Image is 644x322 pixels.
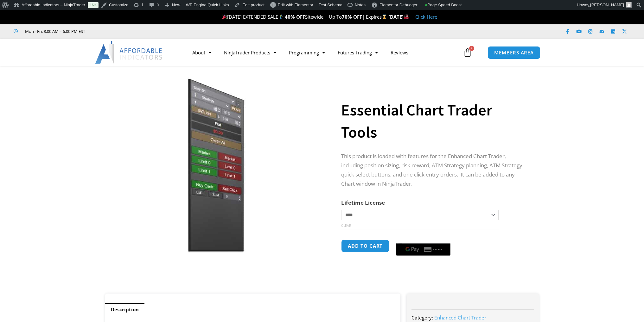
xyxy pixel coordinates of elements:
[95,41,163,64] img: LogoAI | Affordable Indicators – NinjaTrader
[384,45,415,60] a: Reviews
[434,314,486,321] a: Enhanced Chart Trader
[342,14,362,20] strong: 70% OFF
[469,46,474,51] span: 2
[341,199,385,206] label: Lifetime License
[341,99,526,143] h1: Essential Chart Trader Tools
[278,3,313,7] span: Edit with Elementor
[278,15,283,19] img: 🏌️‍♂️
[94,28,189,34] iframe: Customer reviews powered by Trustpilot
[88,2,99,8] a: Live
[222,15,227,19] img: 🎉
[341,223,351,228] a: Clear options
[283,45,331,60] a: Programming
[105,303,144,316] a: Description
[488,46,540,59] a: MEMBERS AREA
[388,14,409,20] strong: [DATE]
[415,14,437,20] a: Click Here
[186,45,462,60] nav: Menu
[395,238,452,239] iframe: Secure payment input frame
[411,314,433,321] span: Category:
[218,45,283,60] a: NinjaTrader Products
[434,247,443,252] text: ••••••
[341,239,389,252] button: Add to cart
[285,14,305,20] strong: 40% OFF
[23,28,85,35] span: Mon - Fri: 8:00 AM – 6:00 PM EST
[590,3,624,7] span: [PERSON_NAME]
[494,50,534,55] span: MEMBERS AREA
[331,45,384,60] a: Futures Trading
[220,14,388,20] span: [DATE] EXTENDED SALE Sitewide + Up To | Expires
[186,45,218,60] a: About
[114,77,318,252] img: Essential Chart Trader Tools | Affordable Indicators – NinjaTrader
[382,15,387,19] img: ⌛
[404,15,409,19] img: 🏭
[454,43,481,62] a: 2
[341,152,526,189] p: This product is loaded with features for the Enhanced Chart Trader, including position sizing, ri...
[396,243,450,256] button: Buy with GPay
